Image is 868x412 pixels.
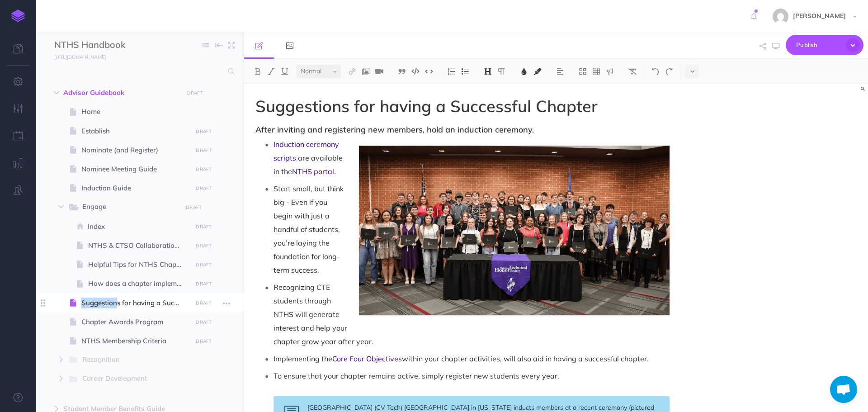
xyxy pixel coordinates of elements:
[274,283,373,346] span: Recognizing CTE students through NTHS will generate interest and help your chapter grow year afte...
[196,338,212,344] small: DRAFT
[196,300,212,306] small: DRAFT
[11,9,25,22] img: logo-mark.svg
[484,68,492,75] img: Headings dropdown button
[88,278,189,289] span: How does a chapter implement the Core Four Objectives?
[88,221,189,232] span: Index
[82,373,176,385] span: Career Development
[81,126,189,137] span: Establish
[193,336,215,346] button: DRAFT
[54,38,160,52] input: Documentation Name
[274,140,341,162] a: Induction ceremony scripts
[81,317,189,327] span: Chapter Awards Program
[54,54,106,60] small: [URL][DOMAIN_NAME]
[255,96,598,116] span: Suggestions for having a Successful Chapter
[193,241,215,251] button: DRAFT
[402,354,649,363] span: within your chapter activities, will also aid in having a successful chapter.
[497,68,505,75] img: Paragraph button
[63,87,178,98] span: Advisor Guidebook
[187,90,203,96] small: DRAFT
[196,128,212,134] small: DRAFT
[448,68,456,75] img: Ordered list button
[81,145,189,156] span: Nominate (and Register)
[82,201,176,213] span: Engage
[274,371,559,380] span: To ensure that your chapter remains active, simply register new students every year.
[193,126,215,137] button: DRAFT
[196,281,212,287] small: DRAFT
[184,88,206,98] button: DRAFT
[36,52,115,61] a: [URL][DOMAIN_NAME]
[411,68,420,75] img: Code block button
[665,68,673,75] img: Redo
[773,9,788,24] img: e15ca27c081d2886606c458bc858b488.jpg
[193,260,215,270] button: DRAFT
[592,68,600,75] img: Create table button
[196,319,212,325] small: DRAFT
[334,167,336,176] span: .
[606,68,614,75] img: Callout dropdown menu button
[425,68,433,75] img: Inline code button
[81,164,189,175] span: Nominee Meeting Guide
[81,298,189,308] span: Suggestions for having a Successful Chapter
[362,68,370,75] img: Add image button
[193,298,215,308] button: DRAFT
[196,147,212,153] small: DRAFT
[520,68,528,75] img: Text color button
[88,240,189,251] span: NTHS & CTSO Collaboration Guide
[196,243,212,249] small: DRAFT
[196,224,212,230] small: DRAFT
[533,68,542,75] img: Text background color button
[651,68,660,75] img: Undo
[556,68,564,75] img: Alignment dropdown menu button
[274,354,332,363] span: Implementing the
[830,376,857,403] div: Open chat
[255,124,534,135] span: After inviting and registering new members, hold an induction ceremony.
[196,185,212,191] small: DRAFT
[267,68,275,75] img: Italic button
[193,145,215,156] button: DRAFT
[796,38,841,52] span: Publish
[193,279,215,289] button: DRAFT
[81,183,189,194] span: Induction Guide
[461,68,469,75] img: Unordered list button
[88,259,189,270] span: Helpful Tips for NTHS Chapter Officers
[81,106,189,117] span: Home
[193,164,215,175] button: DRAFT
[332,354,402,363] a: Core Four Objectives
[348,68,356,75] img: Link button
[628,68,637,75] img: Clear styles button
[196,262,212,268] small: DRAFT
[786,35,863,55] button: Publish
[398,68,406,75] img: Blockquote button
[193,222,215,232] button: DRAFT
[183,202,205,213] button: DRAFT
[274,184,345,275] span: Start small, but think big - Even if you begin with just a handful of students, you’re laying the...
[281,68,289,75] img: Underline button
[274,153,344,176] span: are available in the
[81,336,189,346] span: NTHS Membership Criteria
[254,68,262,75] img: Bold button
[788,12,850,20] span: [PERSON_NAME]
[186,204,202,210] small: DRAFT
[54,63,223,80] input: Search
[193,183,215,194] button: DRAFT
[193,317,215,327] button: DRAFT
[196,166,212,172] small: DRAFT
[82,354,176,366] span: Recognition
[375,68,383,75] img: Add video button
[292,167,334,176] a: NTHS portal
